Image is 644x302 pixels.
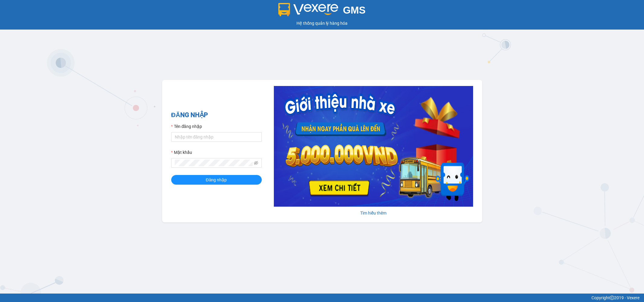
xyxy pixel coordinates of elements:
[171,123,202,130] label: Tên đăng nhập
[175,160,253,166] input: Mật khẩu
[278,9,366,14] a: GMS
[343,5,366,16] span: GMS
[171,132,262,142] input: Tên đăng nhập
[254,161,258,165] span: eye-invisible
[274,210,473,216] div: Tìm hiểu thêm
[171,110,262,120] h2: ĐĂNG NHẬP
[2,20,642,27] div: Hệ thống quản lý hàng hóa
[274,86,473,207] img: banner-0
[5,294,639,301] div: Copyright 2019 - Vexere
[171,149,192,156] label: Mật khẩu
[278,3,338,16] img: logo 2
[171,175,262,185] button: Đăng nhập
[206,176,227,183] span: Đăng nhập
[610,296,614,300] span: copyright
